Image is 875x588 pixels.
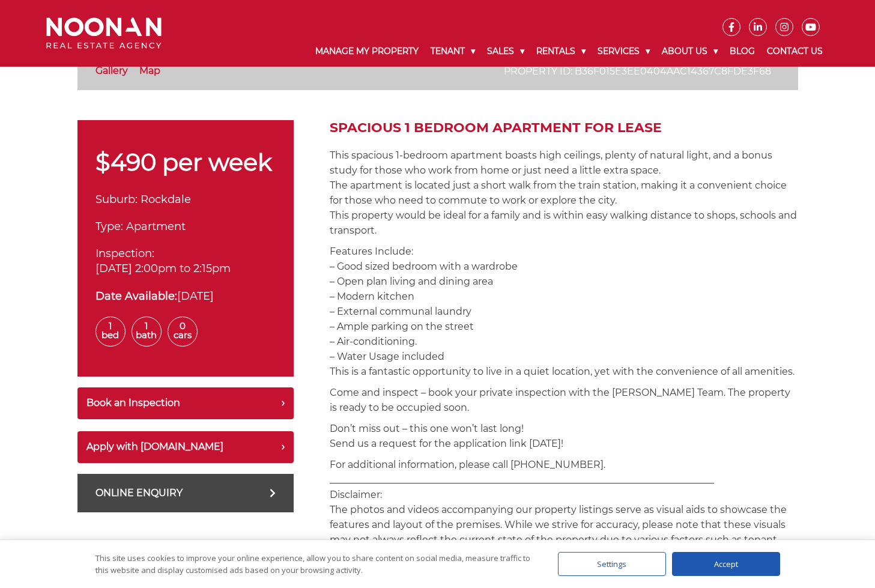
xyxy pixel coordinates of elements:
p: This spacious 1-bedroom apartment boasts high ceilings, plenty of natural light, and a bonus stud... [330,148,798,238]
strong: Date Available: [95,289,177,303]
p: For additional information, please call [PHONE_NUMBER]. _________________________________________... [330,457,798,562]
div: Settings [558,552,666,576]
p: Don’t miss out – this one won’t last long! Send us a request for the application link [DATE]! [330,421,798,451]
a: Rentals [530,36,592,67]
span: 0 Cars [168,317,198,347]
a: Manage My Property [309,36,425,67]
a: About Us [656,36,724,67]
a: Map [139,65,160,76]
span: 1 Bed [95,317,126,347]
span: Apartment [126,220,186,233]
span: [DATE] 2:00pm to 2:15pm [95,262,231,275]
span: Type: [95,220,123,233]
img: Noonan Real Estate Agency [46,17,162,49]
a: Online Enquiry [77,474,294,512]
div: This site uses cookies to improve your online experience, allow you to share content on social me... [95,552,534,576]
p: $490 per week [95,150,276,174]
a: Contact Us [761,36,829,67]
a: Services [592,36,656,67]
span: 1 Bath [132,317,162,347]
p: Features Include: – Good sized bedroom with a wardrobe – Open plan living and dining area – Moder... [330,244,798,379]
span: Suburb: [95,193,138,206]
button: Apply with [DOMAIN_NAME] [77,431,294,463]
span: Inspection: [95,247,154,260]
p: Come and inspect – book your private inspection with the [PERSON_NAME] Team. The property is read... [330,385,798,415]
div: [DATE] [95,288,276,305]
span: Rockdale [141,193,191,206]
p: Property ID: b36f015e3ee0404aac14367c8fde3f68 [504,64,771,79]
a: Tenant [425,36,481,67]
a: Gallery [95,65,128,76]
button: Book an Inspection [77,387,294,419]
div: Accept [672,552,780,576]
a: Blog [724,36,761,67]
a: Sales [481,36,530,67]
h2: SPACIOUS 1 BEDROOM APARTMENT FOR LEASE [330,120,798,136]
